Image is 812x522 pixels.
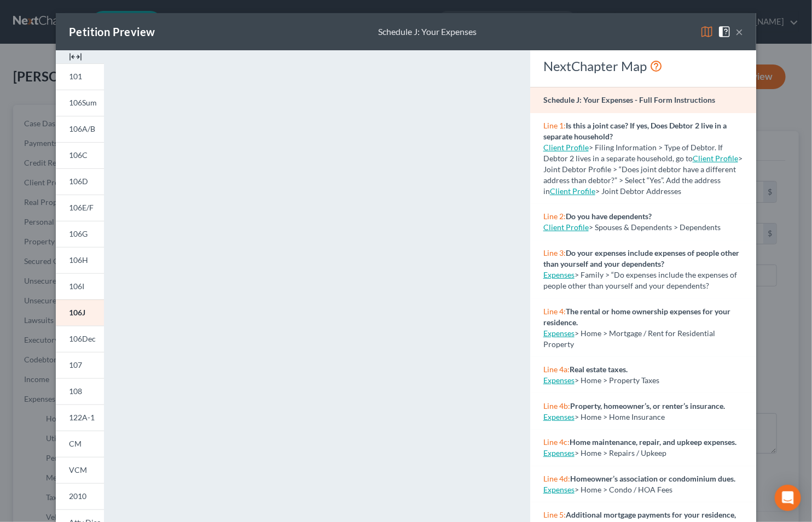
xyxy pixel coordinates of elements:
[570,474,735,483] strong: Homeowner’s association or condominium dues.
[56,457,104,483] a: VCM
[570,365,628,374] strong: Real estate taxes.
[56,247,104,273] a: 106H
[69,72,82,81] span: 101
[543,307,566,316] span: Line 4:
[543,270,575,279] a: Expenses
[56,273,104,300] a: 106I
[69,465,87,474] span: VCM
[56,352,104,378] a: 107
[543,121,727,141] strong: Is this a joint case? If yes, Does Debtor 2 live in a separate household?
[550,186,681,196] span: > Joint Debtor Addresses
[543,329,575,338] a: Expenses
[575,376,659,385] span: > Home > Property Taxes
[69,177,88,186] span: 106D
[69,360,82,369] span: 107
[543,248,566,257] span: Line 3:
[56,221,104,247] a: 106G
[69,150,88,160] span: 106C
[543,307,730,327] strong: The rental or home ownership expenses for your residence.
[543,376,575,385] a: Expenses
[56,404,104,431] a: 122A-1
[543,57,743,75] div: NextChapter Map
[69,255,88,265] span: 106H
[566,212,652,221] strong: Do you have dependents?
[69,281,84,291] span: 106I
[543,437,570,447] span: Line 4c:
[69,334,96,343] span: 106Dec
[56,300,104,326] a: 106J
[56,195,104,221] a: 106E/F
[69,308,85,317] span: 106J
[775,485,801,511] div: Open Intercom Messenger
[69,203,94,212] span: 106E/F
[543,154,743,196] span: > Joint Debtor Profile > “Does joint debtor have a different address than debtor?” > Select “Yes”...
[56,483,104,509] a: 2010
[543,365,570,374] span: Line 4a:
[379,26,477,38] div: Schedule J: Your Expenses
[735,25,743,38] button: ×
[693,154,738,163] a: Client Profile
[56,90,104,116] a: 106Sum
[69,124,95,133] span: 106A/B
[56,168,104,195] a: 106D
[69,386,82,396] span: 108
[543,474,570,483] span: Line 4d:
[69,24,155,39] div: Petition Preview
[56,378,104,404] a: 108
[718,25,731,38] img: help-close-5ba153eb36485ed6c1ea00a893f15db1cb9b99d6cae46e1a8edb6c62d00a1a76.svg
[543,510,566,519] span: Line 5:
[69,98,97,107] span: 106Sum
[56,116,104,142] a: 106A/B
[56,326,104,352] a: 106Dec
[543,143,589,152] a: Client Profile
[543,222,589,232] a: Client Profile
[69,439,82,448] span: CM
[69,413,95,422] span: 122A-1
[543,448,575,458] a: Expenses
[589,222,721,232] span: > Spouses & Dependents > Dependents
[56,142,104,168] a: 106C
[543,95,715,104] strong: Schedule J: Your Expenses - Full Form Instructions
[69,229,88,238] span: 106G
[543,329,715,349] span: > Home > Mortgage / Rent for Residential Property
[69,50,82,63] img: expand-e0f6d898513216a626fdd78e52531dac95497ffd26381d4c15ee2fc46db09dca.svg
[543,248,739,268] strong: Do your expenses include expenses of people other than yourself and your dependents?
[543,270,737,290] span: > Family > “Do expenses include the expenses of people other than yourself and your dependents?
[543,143,723,163] span: > Filing Information > Type of Debtor. If Debtor 2 lives in a separate household, go to
[543,212,566,221] span: Line 2:
[570,437,736,447] strong: Home maintenance, repair, and upkeep expenses.
[575,485,672,494] span: > Home > Condo / HOA Fees
[570,401,725,410] strong: Property, homeowner’s, or renter’s insurance.
[700,25,714,38] img: map-eea8200ae884c6f1103ae1953ef3d486a96c86aabb227e865a55264e3737af1f.svg
[543,485,575,494] a: Expenses
[69,491,86,501] span: 2010
[543,401,570,410] span: Line 4b:
[56,63,104,90] a: 101
[575,448,666,458] span: > Home > Repairs / Upkeep
[543,121,566,130] span: Line 1:
[575,412,665,421] span: > Home > Home Insurance
[543,412,575,421] a: Expenses
[56,431,104,457] a: CM
[550,186,595,196] a: Client Profile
